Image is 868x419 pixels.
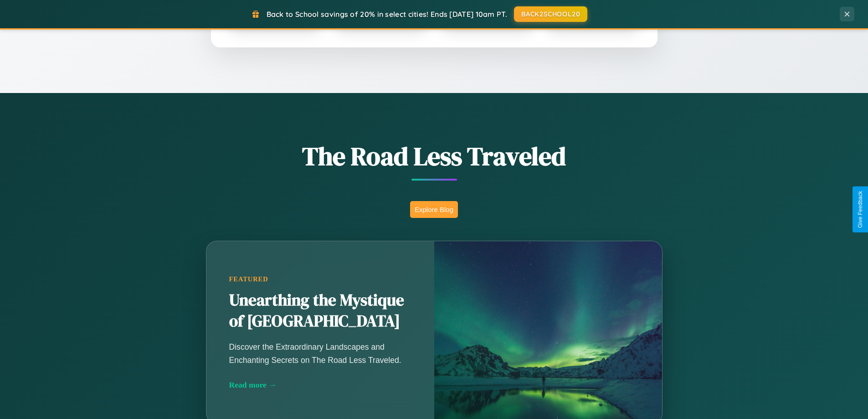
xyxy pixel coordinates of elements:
[161,139,708,174] h1: The Road Less Traveled
[857,191,863,228] div: Give Feedback
[410,201,458,218] button: Explore Blog
[229,275,411,283] div: Featured
[267,10,507,19] span: Back to School savings of 20% in select cities! Ends [DATE] 10am PT.
[229,380,411,390] div: Read more →
[514,6,587,22] button: BACK2SCHOOL20
[229,341,411,366] p: Discover the Extraordinary Landscapes and Enchanting Secrets on The Road Less Traveled.
[229,290,411,332] h2: Unearthing the Mystique of [GEOGRAPHIC_DATA]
